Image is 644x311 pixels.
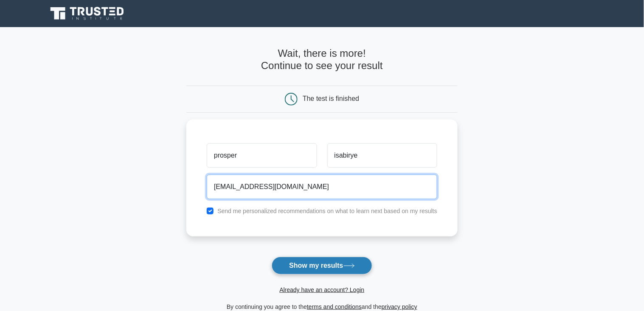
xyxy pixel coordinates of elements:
input: Email [207,175,437,199]
button: Show my results [272,257,372,275]
label: Send me personalized recommendations on what to learn next based on my results [217,208,437,214]
a: Already have an account? Login [279,286,364,293]
a: privacy policy [382,303,417,310]
input: First name [207,143,317,168]
input: Last name [327,143,437,168]
h4: Wait, there is more! Continue to see your result [186,47,458,72]
div: The test is finished [303,95,359,102]
a: terms and conditions [307,303,362,310]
